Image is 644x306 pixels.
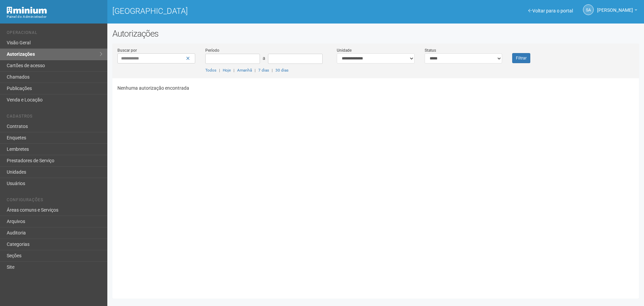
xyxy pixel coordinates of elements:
[205,68,216,73] a: Todos
[263,55,265,61] span: a
[425,47,436,53] label: Status
[7,30,102,37] li: Operacional
[258,68,269,73] a: 7 dias
[597,1,633,13] span: Silvio Anjos
[597,8,637,14] a: [PERSON_NAME]
[112,7,371,15] h1: [GEOGRAPHIC_DATA]
[7,198,102,205] li: Configurações
[275,68,288,73] a: 30 dias
[528,8,573,13] a: Voltar para o portal
[117,85,634,91] p: Nenhuma autorização encontrada
[512,53,530,63] button: Filtrar
[7,114,102,121] li: Cadastros
[337,47,352,53] label: Unidade
[233,68,234,73] span: |
[237,68,252,73] a: Amanhã
[219,68,220,73] span: |
[223,68,231,73] a: Hoje
[583,4,594,15] a: SA
[117,47,137,53] label: Buscar por
[112,29,639,39] h2: Autorizações
[255,68,256,73] span: |
[205,47,219,53] label: Período
[272,68,273,73] span: |
[7,7,47,14] img: Minium
[7,14,102,20] div: Painel do Administrador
